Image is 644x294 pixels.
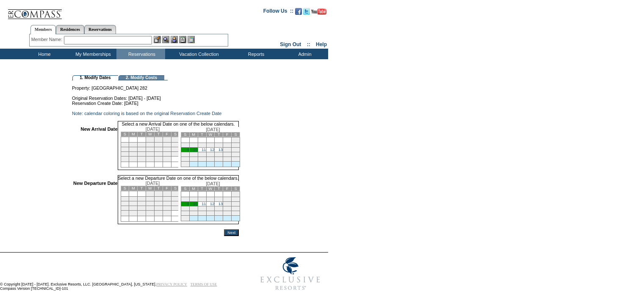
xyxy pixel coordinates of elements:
[163,197,171,201] td: 10
[232,143,240,148] td: 8
[171,36,178,43] img: Impersonate
[215,197,223,202] td: 6
[129,157,138,162] td: 27
[121,206,129,211] td: 19
[316,41,327,47] a: Help
[232,132,240,137] td: S
[30,25,56,34] a: Members
[129,152,138,157] td: 20
[223,157,232,162] td: 28
[162,36,169,43] img: View
[198,187,206,191] td: T
[121,201,129,206] td: 12
[206,187,215,191] td: W
[146,211,155,216] td: 29
[19,49,68,59] td: Home
[154,157,163,162] td: 30
[218,202,223,206] a: 13
[206,127,220,132] span: [DATE]
[84,25,116,34] a: Reservations
[119,75,164,80] td: 2. Modify Costs
[181,157,189,162] td: 23
[154,197,163,201] td: 9
[171,206,180,211] td: 25
[121,197,129,201] td: 5
[232,148,240,152] td: 15
[146,197,155,201] td: 8
[129,206,138,211] td: 20
[163,143,171,147] td: 10
[223,197,232,202] td: 7
[206,211,215,216] td: 26
[154,132,163,137] td: T
[154,206,163,211] td: 23
[193,148,197,152] a: 10
[189,211,198,216] td: 24
[223,187,232,191] td: F
[171,143,180,147] td: 11
[206,132,215,137] td: W
[223,152,232,157] td: 21
[181,216,189,221] td: 30
[146,132,155,137] td: W
[189,187,198,191] td: M
[311,11,326,16] a: Subscribe to our YouTube Channel
[171,191,180,197] td: 4
[146,137,155,143] td: 1
[154,191,163,197] td: 2
[171,147,180,152] td: 18
[206,197,215,202] td: 5
[215,211,223,216] td: 27
[163,191,171,197] td: 3
[146,126,160,132] span: [DATE]
[163,206,171,211] td: 24
[181,211,189,216] td: 23
[181,132,189,137] td: S
[7,2,62,19] img: Compass Home
[189,197,198,202] td: 3
[215,187,223,191] td: T
[138,143,146,147] td: 7
[223,143,232,148] td: 7
[198,143,206,148] td: 4
[146,157,155,162] td: 29
[189,143,198,148] td: 3
[206,157,215,162] td: 26
[146,143,155,147] td: 8
[138,201,146,206] td: 14
[303,11,310,16] a: Follow us on Twitter
[181,143,189,148] td: 2
[146,181,160,186] span: [DATE]
[232,187,240,191] td: S
[280,41,301,47] a: Sign Out
[163,157,171,162] td: 31
[223,211,232,216] td: 28
[73,181,118,224] td: New Departure Date
[68,49,116,59] td: My Memberships
[118,121,239,126] td: Select a new Arrival Date on one of the below calendars.
[138,147,146,152] td: 14
[206,152,215,157] td: 19
[171,137,180,143] td: 4
[202,202,206,206] a: 11
[218,148,223,152] a: 13
[163,152,171,157] td: 24
[138,197,146,201] td: 7
[215,152,223,157] td: 20
[303,8,310,15] img: Follow us on Twitter
[163,186,171,191] td: F
[118,175,239,181] td: Select a new Departure Date on one of the below calendars.
[56,25,84,34] a: Residences
[73,126,118,170] td: New Arrival Date
[171,132,180,137] td: S
[231,49,279,59] td: Reports
[171,152,180,157] td: 25
[165,49,231,59] td: Vacation Collection
[154,36,161,43] img: b_edit.gif
[223,206,232,211] td: 21
[129,201,138,206] td: 13
[163,201,171,206] td: 17
[215,132,223,137] td: T
[198,152,206,157] td: 18
[116,49,165,59] td: Reservations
